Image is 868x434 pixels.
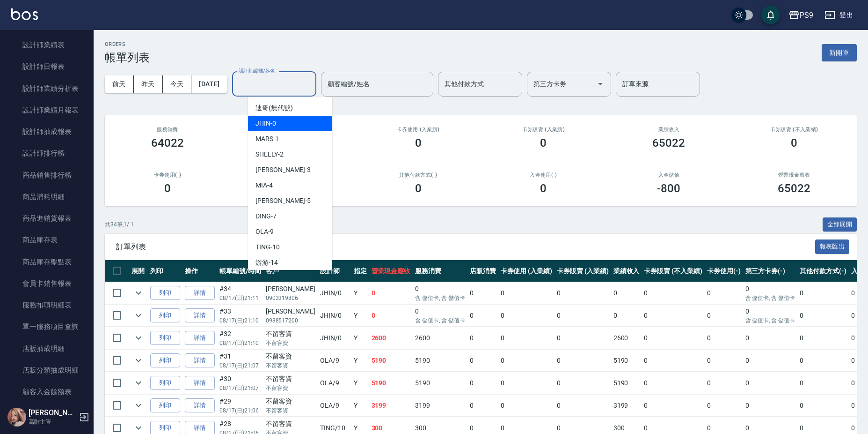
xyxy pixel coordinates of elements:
h3: 0 [415,182,422,195]
td: 0 [743,282,798,304]
td: 0 [554,372,611,394]
td: #32 [217,327,263,349]
h2: 業績收入 [617,127,720,133]
td: 3199 [369,395,413,417]
p: 08/17 (日) 21:10 [219,316,261,325]
td: #29 [217,395,263,417]
th: 列印 [148,260,182,282]
td: 0 [467,395,498,417]
a: 顧客入金餘額表 [4,381,90,403]
td: #34 [217,282,263,304]
td: 0 [554,282,611,304]
td: 0 [797,372,849,394]
td: JHIN /0 [318,282,351,304]
th: 指定 [351,260,369,282]
a: 商品庫存盤點表 [4,251,90,273]
a: 設計師排行榜 [4,142,90,164]
a: 設計師抽成報表 [4,121,90,142]
button: PS9 [785,6,817,25]
td: 0 [743,327,798,349]
p: 08/17 (日) 21:10 [219,339,261,347]
button: Open [593,76,608,91]
td: OLA /9 [318,350,351,372]
button: 列印 [150,286,180,300]
th: 帳單編號/時間 [217,260,263,282]
th: 展開 [129,260,148,282]
span: [PERSON_NAME] -5 [255,196,311,206]
a: 詳情 [185,331,215,345]
h2: 店販消費 [241,127,344,133]
td: 0 [743,350,798,372]
a: 服務扣項明細表 [4,294,90,316]
a: 設計師業績月報表 [4,99,90,121]
td: 0 [642,350,704,372]
a: 設計師業績表 [4,34,90,56]
a: 單一服務項目查詢 [4,316,90,337]
td: 0 [467,305,498,327]
td: 5190 [369,350,413,372]
a: 商品銷售排行榜 [4,165,90,186]
td: 2600 [611,327,642,349]
td: 0 [498,305,555,327]
p: 08/17 (日) 21:11 [219,294,261,302]
button: save [761,6,780,24]
p: 含 儲值卡, 含 儲值卡 [745,294,795,302]
td: 0 [369,305,413,327]
th: 操作 [182,260,217,282]
h2: ORDERS [105,41,150,47]
h2: 卡券販賣 (入業績) [492,127,595,133]
td: 0 [797,327,849,349]
p: 含 儲值卡, 含 儲值卡 [415,294,465,302]
td: 0 [498,282,555,304]
button: expand row [131,353,146,367]
button: 列印 [150,308,180,323]
td: 0 [467,282,498,304]
a: 詳情 [185,353,215,368]
a: 詳情 [185,398,215,413]
div: 不留客資 [266,419,315,429]
a: 商品庫存表 [4,229,90,251]
th: 卡券使用(-) [705,260,743,282]
th: 卡券販賣 (不入業績) [642,260,704,282]
a: 設計師日報表 [4,56,90,77]
td: 0 [611,305,642,327]
td: 0 [642,327,704,349]
button: 報表匯出 [815,239,850,254]
button: 列印 [150,376,180,390]
div: [PERSON_NAME] [266,307,315,316]
span: MARS -1 [255,134,279,144]
p: 08/17 (日) 21:07 [219,361,261,370]
p: 高階主管 [29,418,76,426]
h3: 0 [540,136,547,150]
td: 5190 [611,350,642,372]
a: 店販分類抽成明細 [4,359,90,381]
a: 詳情 [185,308,215,323]
a: 會員卡銷售報表 [4,273,90,294]
td: 2600 [413,327,467,349]
td: Y [351,305,369,327]
td: 0 [705,282,743,304]
div: PS9 [800,9,813,21]
h3: 0 [791,136,797,150]
h3: 65022 [778,182,810,195]
td: 0 [498,327,555,349]
button: [DATE] [191,75,227,93]
div: 不留客資 [266,397,315,406]
td: 0 [743,395,798,417]
h2: 入金儲值 [617,172,720,178]
a: 店販抽成明細 [4,338,90,359]
button: expand row [131,308,146,322]
td: 0 [797,305,849,327]
td: 0 [467,350,498,372]
td: 3199 [611,395,642,417]
p: 不留客資 [266,384,315,392]
td: 0 [743,372,798,394]
a: 商品進銷貨報表 [4,208,90,229]
td: 0 [498,372,555,394]
h3: 服務消費 [116,127,219,133]
th: 客戶 [263,260,318,282]
h3: 65022 [652,136,685,150]
button: 前天 [105,75,134,93]
button: expand row [131,286,146,300]
span: SHELLY -2 [255,150,284,159]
